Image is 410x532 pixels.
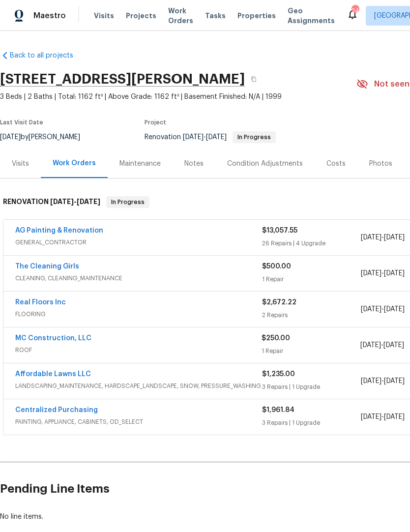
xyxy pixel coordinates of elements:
[384,414,405,420] span: [DATE]
[262,299,296,306] span: $2,672.22
[361,304,405,314] span: -
[15,263,79,270] a: The Cleaning Girls
[326,159,346,169] div: Costs
[15,381,262,391] span: LANDSCAPING_MAINTENANCE, HARDSCAPE_LANDSCAPE, SNOW, PRESSURE_WASHING
[369,159,392,169] div: Photos
[227,159,303,169] div: Condition Adjustments
[361,270,381,277] span: [DATE]
[15,417,262,427] span: PAINTING, APPLIANCE, CABINETS, OD_SELECT
[183,134,204,141] span: [DATE]
[361,234,381,241] span: [DATE]
[94,11,114,21] span: Visits
[262,346,360,356] div: 1 Repair
[145,134,276,141] span: Renovation
[15,371,91,378] a: Affordable Lawns LLC
[15,237,262,247] span: GENERAL_CONTRACTOR
[15,335,91,342] a: MC Construction, LLC
[360,342,381,349] span: [DATE]
[360,340,404,350] span: -
[53,158,96,168] div: Work Orders
[33,11,66,21] span: Maestro
[50,198,100,205] span: -
[119,159,161,169] div: Maintenance
[262,407,294,414] span: $1,961.84
[384,270,405,277] span: [DATE]
[15,345,262,355] span: ROOF
[262,335,290,342] span: $250.00
[383,342,404,349] span: [DATE]
[15,407,98,414] a: Centralized Purchasing
[15,309,262,319] span: FLOORING
[77,198,100,205] span: [DATE]
[206,134,227,141] span: [DATE]
[3,196,100,208] h6: RENOVATION
[184,159,204,169] div: Notes
[234,134,275,140] span: In Progress
[126,11,156,21] span: Projects
[15,227,103,234] a: AG Painting & Renovation
[361,376,405,386] span: -
[288,6,335,26] span: Geo Assignments
[15,299,66,306] a: Real Floors Inc
[237,11,276,21] span: Properties
[107,197,148,207] span: In Progress
[384,378,405,384] span: [DATE]
[361,378,381,384] span: [DATE]
[384,306,405,313] span: [DATE]
[205,12,226,19] span: Tasks
[262,382,361,392] div: 3 Repairs | 1 Upgrade
[262,238,361,248] div: 26 Repairs | 4 Upgrade
[361,306,381,313] span: [DATE]
[361,233,405,242] span: -
[361,268,405,278] span: -
[12,159,29,169] div: Visits
[183,134,227,141] span: -
[262,418,361,428] div: 3 Repairs | 1 Upgrade
[262,310,361,320] div: 2 Repairs
[351,6,358,16] div: 24
[262,371,295,378] span: $1,235.00
[15,273,262,283] span: CLEANING, CLEANING_MAINTENANCE
[245,70,263,88] button: Copy Address
[168,6,193,26] span: Work Orders
[361,414,381,420] span: [DATE]
[262,263,291,270] span: $500.00
[145,119,166,125] span: Project
[262,227,297,234] span: $13,057.55
[361,412,405,422] span: -
[384,234,405,241] span: [DATE]
[262,274,361,284] div: 1 Repair
[50,198,74,205] span: [DATE]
